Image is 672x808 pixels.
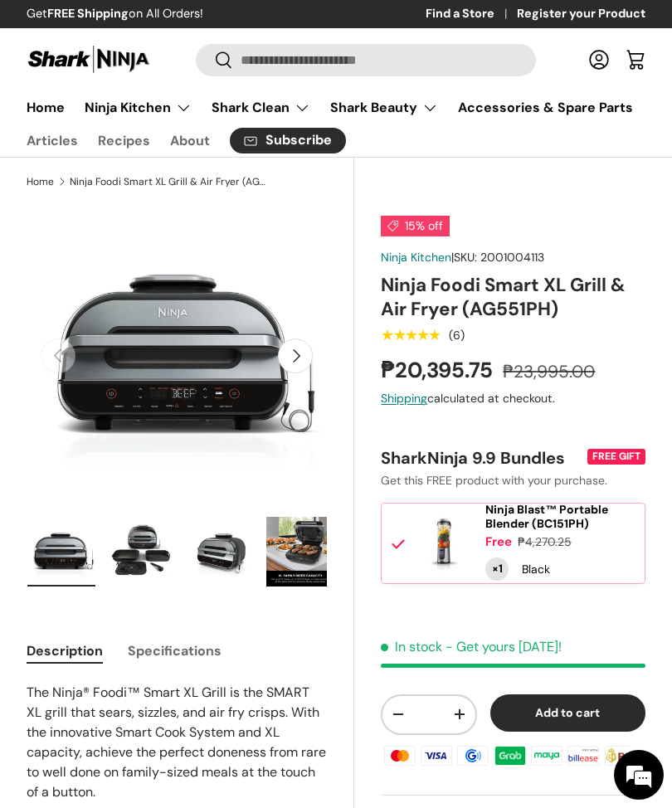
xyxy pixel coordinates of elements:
span: In stock [381,638,442,655]
s: ₱23,995.00 [503,360,595,382]
img: Shark Ninja Philippines [27,43,151,75]
span: Get this FREE product with your purchase. [381,473,607,488]
div: 5.0 out of 5.0 stars [381,328,440,343]
img: Ninja Foodi Smart XL Grill & Air Fryer (AG551PH) [266,517,334,587]
button: Specifications [128,632,222,669]
a: Shipping [381,391,427,406]
img: ninja-foodi-smart-xl-grill-and-air-fryer-full-parts-view-shark-ninja-philippines [107,517,175,587]
img: bpi [602,743,639,768]
a: Ninja Foodi Smart XL Grill & Air Fryer (AG551PH) [70,177,269,187]
button: Add to cart [490,694,645,732]
summary: Ninja Kitchen [75,91,202,124]
div: Quantity [485,557,509,581]
h1: Ninja Foodi Smart XL Grill & Air Fryer (AG551PH) [381,273,645,321]
a: Articles [27,124,78,157]
img: visa [418,743,455,768]
div: SharkNinja 9.9 Bundles [381,447,584,469]
img: ninja-foodi-smart-xl-grill-and-air-fryer-left-side-view-shark-ninja-philippines [187,517,255,587]
a: Ninja Kitchen [85,91,192,124]
img: billease [565,743,601,768]
span: Ninja Blast™ Portable Blender (BC151PH) [485,502,608,531]
a: Home [27,177,54,187]
img: ninja-foodi-smart-xl-grill-and-air-fryer-full-view-shark-ninja-philippines [27,517,95,587]
a: Subscribe [230,128,346,153]
a: Ninja Kitchen [381,250,451,265]
a: Find a Store [426,5,517,23]
p: Get on All Orders! [27,5,203,23]
span: The Ninja® Foodi™ Smart XL Grill is the SMART XL grill that sears, sizzles, and air fry crisps. W... [27,684,326,801]
img: grabpay [492,743,528,768]
summary: Shark Clean [202,91,320,124]
div: calculated at checkout. [381,390,645,407]
img: master [381,743,417,768]
a: Shark Clean [212,91,310,124]
a: Shark Beauty [330,91,438,124]
span: Subscribe [265,134,332,147]
a: Ninja Blast™ Portable Blender (BC151PH) [485,503,645,531]
strong: FREE Shipping [47,6,129,21]
a: Home [27,91,65,124]
nav: Breadcrumbs [27,174,354,189]
div: FREE GIFT [587,449,645,465]
img: gcash [455,743,491,768]
div: (6) [449,329,465,342]
span: | [451,250,544,265]
div: Black [522,561,550,578]
a: About [170,124,210,157]
span: SKU: [454,250,477,265]
button: Description [27,632,103,669]
div: ₱4,270.25 [518,533,572,551]
div: Free [485,533,512,551]
p: - Get yours [DATE]! [446,638,562,655]
a: Accessories & Spare Parts [458,91,633,124]
span: ★★★★★ [381,327,440,343]
strong: ₱20,395.75 [381,356,497,384]
nav: Primary [27,91,645,124]
media-gallery: Gallery Viewer [27,206,327,592]
a: Register your Product [517,5,645,23]
span: 15% off [381,216,450,236]
span: 2001004113 [480,250,544,265]
a: Recipes [98,124,150,157]
img: maya [528,743,565,768]
nav: Secondary [27,124,645,157]
summary: Shark Beauty [320,91,448,124]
